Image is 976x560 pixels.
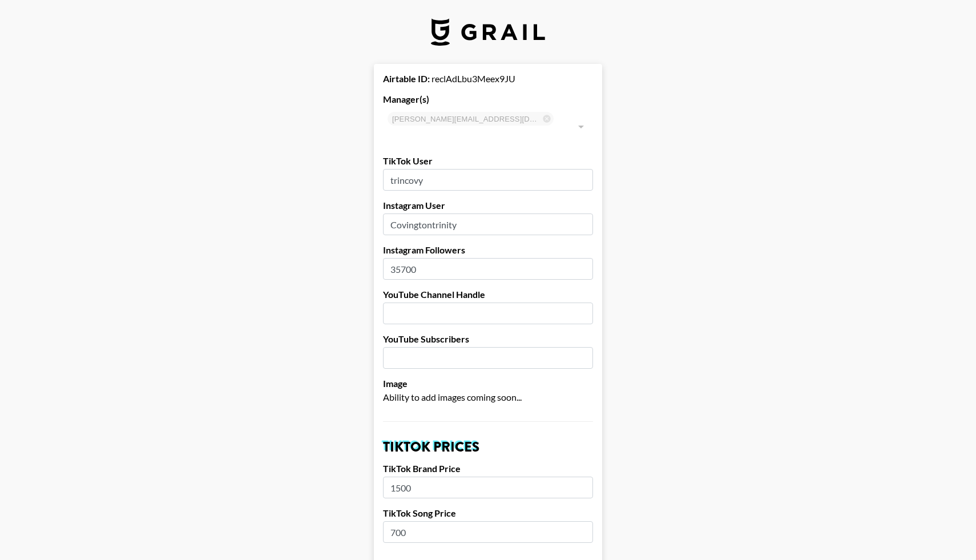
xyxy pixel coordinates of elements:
span: Ability to add images coming soon... [383,392,522,402]
label: Manager(s) [383,94,593,105]
label: Instagram User [383,200,593,211]
label: YouTube Subscribers [383,333,593,345]
strong: Airtable ID: [383,73,430,84]
div: reclAdLbu3Meex9JU [383,73,593,84]
img: Grail Talent Logo [431,18,545,46]
label: TikTok User [383,155,593,167]
label: TikTok Song Price [383,507,593,519]
label: YouTube Channel Handle [383,289,593,300]
label: Instagram Followers [383,244,593,256]
h2: TikTok Prices [383,440,593,454]
label: TikTok Brand Price [383,463,593,474]
label: Image [383,378,593,389]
